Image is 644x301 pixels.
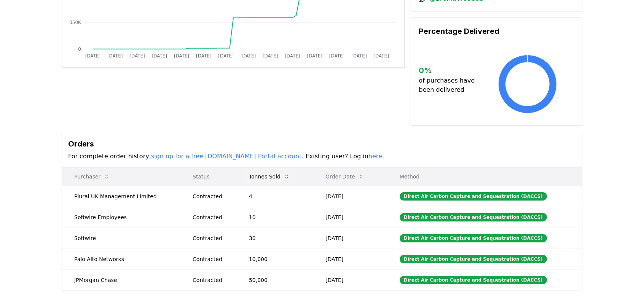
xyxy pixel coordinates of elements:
[237,207,313,228] td: 10
[68,152,576,161] p: For complete order history, . Existing user? Log in .
[243,169,296,184] button: Tonnes Sold
[400,276,547,284] div: Direct Air Carbon Capture and Sequestration (DACCS)
[313,228,387,248] td: [DATE]
[419,76,481,94] p: of purchases have been delivered
[107,53,123,59] tspan: [DATE]
[319,169,370,184] button: Order Date
[241,53,256,59] tspan: [DATE]
[394,173,576,180] p: Method
[419,25,574,37] h3: Percentage Delivered
[285,53,300,59] tspan: [DATE]
[78,46,81,52] tspan: 0
[62,269,180,290] td: JPMorgan Chase
[307,53,323,59] tspan: [DATE]
[218,53,234,59] tspan: [DATE]
[69,20,81,25] tspan: 350K
[193,276,231,284] div: Contracted
[68,138,576,150] h3: Orders
[374,53,389,59] tspan: [DATE]
[152,53,167,59] tspan: [DATE]
[313,207,387,228] td: [DATE]
[313,186,387,207] td: [DATE]
[419,65,481,76] h3: 0 %
[263,53,278,59] tspan: [DATE]
[329,53,345,59] tspan: [DATE]
[400,213,547,221] div: Direct Air Carbon Capture and Sequestration (DACCS)
[129,53,145,59] tspan: [DATE]
[351,53,367,59] tspan: [DATE]
[174,53,190,59] tspan: [DATE]
[151,153,302,160] a: sign up for a free [DOMAIN_NAME] Portal account
[85,53,101,59] tspan: [DATE]
[400,234,547,242] div: Direct Air Carbon Capture and Sequestration (DACCS)
[193,193,231,200] div: Contracted
[193,213,231,221] div: Contracted
[196,53,212,59] tspan: [DATE]
[187,173,231,180] p: Status
[313,248,387,269] td: [DATE]
[237,228,313,248] td: 30
[313,269,387,290] td: [DATE]
[193,234,231,242] div: Contracted
[62,228,180,248] td: Softwire
[237,186,313,207] td: 4
[237,248,313,269] td: 10,000
[62,248,180,269] td: Palo Alto Networks
[193,255,231,263] div: Contracted
[237,269,313,290] td: 50,000
[68,169,116,184] button: Purchaser
[368,153,382,160] a: here
[400,192,547,201] div: Direct Air Carbon Capture and Sequestration (DACCS)
[400,255,547,263] div: Direct Air Carbon Capture and Sequestration (DACCS)
[62,207,180,228] td: Softwire Employees
[62,186,180,207] td: Plural UK Management Limited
